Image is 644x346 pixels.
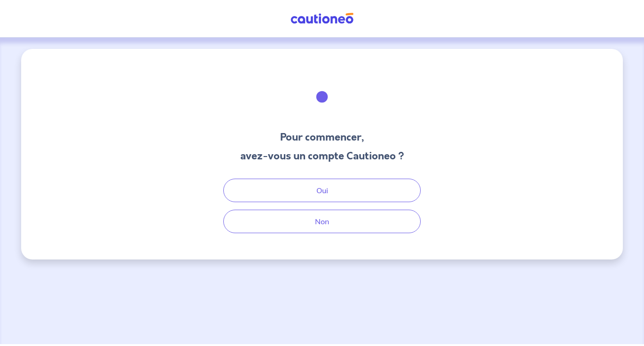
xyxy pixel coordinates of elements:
[240,130,404,145] h3: Pour commencer,
[287,13,357,24] img: Cautioneo
[223,179,421,202] button: Oui
[223,210,421,233] button: Non
[297,71,347,122] img: illu_welcome.svg
[240,149,404,164] h3: avez-vous un compte Cautioneo ?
